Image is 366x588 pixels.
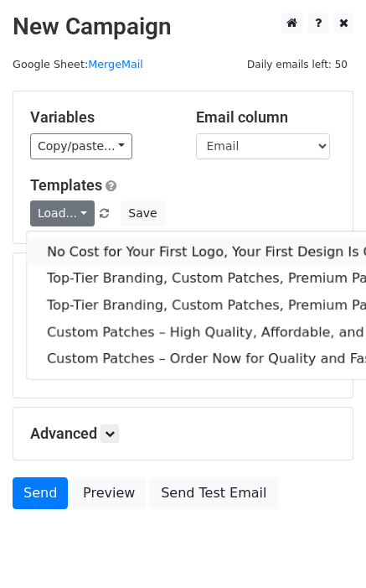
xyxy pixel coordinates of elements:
[72,477,146,509] a: Preview
[13,58,143,70] small: Google Sheet:
[13,477,68,509] a: Send
[30,176,102,194] a: Templates
[150,477,277,509] a: Send Test Email
[13,13,353,41] h2: New Campaign
[196,108,337,127] h5: Email column
[282,507,366,588] iframe: Chat Widget
[121,200,164,226] button: Save
[241,55,353,74] span: Daily emails left: 50
[30,424,336,443] h5: Advanced
[30,200,95,226] a: Load...
[241,58,353,70] a: Daily emails left: 50
[88,58,143,70] a: MergeMail
[30,108,171,127] h5: Variables
[30,133,132,159] a: Copy/paste...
